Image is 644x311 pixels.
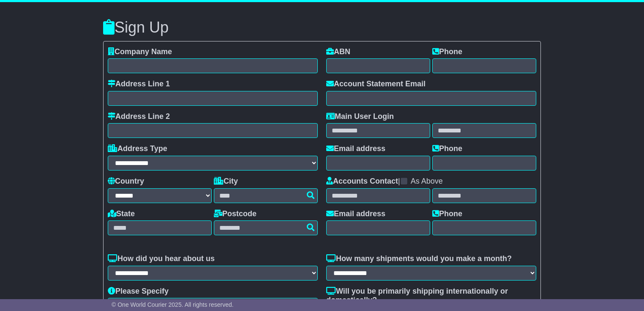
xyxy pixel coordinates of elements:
label: Company Name [108,47,172,57]
label: Email address [326,144,385,154]
label: Country [108,177,144,186]
label: ABN [326,47,350,57]
label: Postcode [214,209,257,219]
label: City [214,177,238,186]
div: | [326,177,536,188]
label: Address Line 2 [108,112,170,121]
label: Accounts Contact [326,177,398,186]
label: Address Line 1 [108,80,170,89]
label: Address Type [108,144,167,154]
label: Please Specify [108,287,169,296]
label: How many shipments would you make a month? [326,254,512,264]
label: State [108,209,135,219]
label: Phone [432,47,462,57]
label: Account Statement Email [326,80,426,89]
span: © One World Courier 2025. All rights reserved. [112,301,234,308]
label: How did you hear about us [108,254,215,264]
label: As Above [411,177,443,186]
label: Phone [432,144,462,154]
label: Main User Login [326,112,394,121]
label: Phone [432,209,462,219]
label: Email address [326,209,385,219]
h3: Sign Up [103,19,541,36]
label: Will you be primarily shipping internationally or domestically? [326,287,536,305]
